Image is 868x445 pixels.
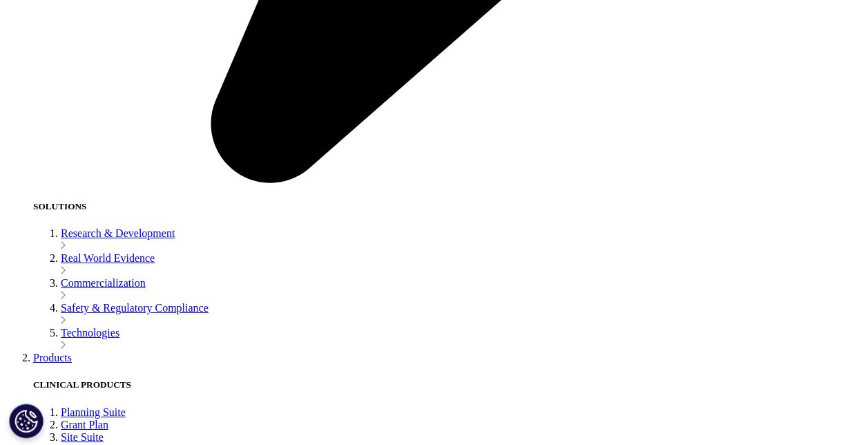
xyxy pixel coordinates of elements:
a: Real World Evidence [61,252,155,264]
a: Site Suite [61,431,104,443]
a: Planning Suite [61,406,126,418]
a: Safety & Regulatory Compliance [61,302,209,314]
a: Research & Development [61,227,175,239]
a: Grant Plan [61,419,108,430]
h5: CLINICAL PRODUCTS [33,379,862,390]
button: Cookies Settings [9,404,44,438]
a: Products [33,352,72,363]
h5: SOLUTIONS [33,201,862,212]
a: Technologies [61,327,119,339]
a: Commercialization [61,277,146,289]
